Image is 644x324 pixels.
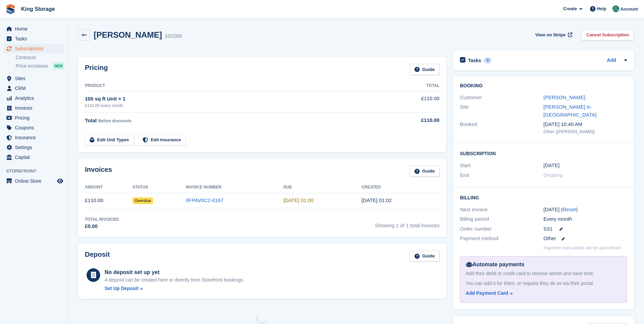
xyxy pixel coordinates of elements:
span: Before discounts [98,119,131,123]
div: Customer [460,94,544,102]
span: Insurance [15,133,56,142]
a: menu [3,152,64,162]
div: Other [544,235,627,242]
span: CRM [15,84,56,93]
a: View on Stripe [533,29,574,40]
span: Capital [15,152,56,162]
span: Price increases [16,63,48,69]
a: menu [3,103,64,113]
a: Preview store [56,177,64,185]
span: Home [15,24,56,34]
div: Add Payment Card [466,290,508,297]
a: King Storage [18,3,58,15]
span: Ongoing [544,172,563,178]
span: S31 [544,225,553,233]
a: menu [3,176,64,186]
a: Set Up Deposit [105,285,244,292]
div: Payment method [460,235,544,242]
th: Status [132,182,186,193]
a: 0FPAV0C2-0167 [186,197,223,203]
a: menu [3,93,64,103]
a: menu [3,113,64,123]
a: Cancel Subscription [582,29,634,40]
h2: Tasks [468,57,481,64]
div: Start [460,162,544,169]
a: Reset [563,206,576,212]
a: menu [3,143,64,152]
h2: [PERSON_NAME] [94,30,162,39]
img: stora-icon-8386f47178a22dfd0bd8f6a31ec36ba5ce8667c1dd55bd0f319d3a0aa187defe.svg [5,4,16,14]
a: Edit Unit Types [85,134,134,145]
h2: Billing [460,194,627,201]
div: [DATE] ( ) [544,206,627,214]
div: 0 [484,57,492,64]
h2: Subscription [460,150,627,157]
a: menu [3,133,64,142]
div: Booked [460,121,544,135]
a: menu [3,123,64,132]
span: Coupons [15,123,56,132]
time: 2025-09-01 00:00:00 UTC [544,162,559,169]
a: [PERSON_NAME] [544,94,585,100]
div: End [460,172,544,179]
h2: Pricing [85,64,108,75]
span: Showing 1 of 1 total invoices [375,216,440,230]
h2: Deposit [85,251,110,262]
div: 100 sq ft Unit × 1 [85,95,385,103]
span: Sites [15,74,56,83]
div: You can add it for them, or request they do so via their portal. [466,280,621,287]
span: Create [563,5,577,12]
div: Next invoice [460,206,544,214]
a: Guide [410,166,440,177]
span: Subscriptions [15,44,56,53]
div: Other ([PERSON_NAME]) [544,128,627,135]
a: menu [3,84,64,93]
th: Created [362,182,440,193]
div: NEW [53,62,64,69]
p: Payment card added will be auto-linked [544,245,621,251]
div: Order number [460,225,544,233]
div: £110.00 [385,116,439,124]
span: Storefront [6,168,68,175]
th: Total [385,80,439,91]
span: Settings [15,143,56,152]
div: 102289 [165,32,182,40]
p: A deposit can be created here or directly from Storefront bookings. [105,276,244,284]
div: Add their debit or credit card to remove admin and save time. [466,270,621,277]
span: Help [597,5,606,12]
div: [DATE] 10:40 AM [544,121,627,128]
th: Invoice Number [186,182,283,193]
span: Tasks [15,34,56,43]
td: £110.00 [385,91,439,112]
span: Account [620,6,638,13]
a: [PERSON_NAME] in [GEOGRAPHIC_DATA] [544,104,596,118]
time: 2025-09-02 00:00:00 UTC [283,197,314,203]
span: Pricing [15,113,56,123]
a: menu [3,24,64,34]
a: Add [607,57,616,65]
a: Guide [410,64,440,75]
img: John King [612,5,619,12]
time: 2025-09-01 00:02:16 UTC [362,197,392,203]
div: £110.00 every month [85,103,385,109]
div: Site [460,103,544,119]
td: £110.00 [85,193,132,208]
h2: Invoices [85,166,112,177]
div: No deposit set up yet [105,268,244,276]
div: £0.00 [85,222,119,230]
div: Set Up Deposit [105,285,139,292]
a: Price increases NEW [16,62,64,70]
span: Analytics [15,93,56,103]
a: Contracts [16,54,64,61]
th: Product [85,80,385,91]
a: menu [3,44,64,53]
div: Billing period [460,215,544,223]
a: menu [3,34,64,43]
th: Due [283,182,362,193]
a: Edit Insurance [138,134,186,145]
span: Online Store [15,176,56,186]
a: Guide [410,251,440,262]
span: Invoices [15,103,56,113]
span: View on Stripe [535,32,566,38]
th: Amount [85,182,132,193]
